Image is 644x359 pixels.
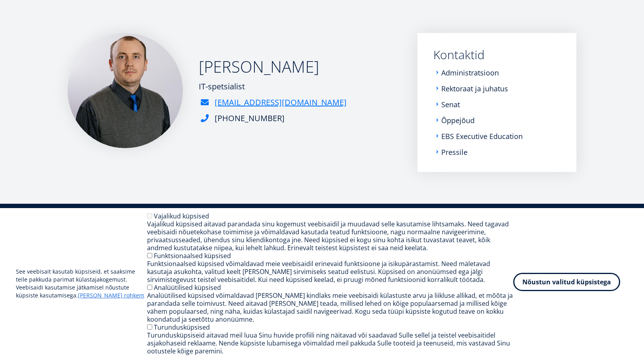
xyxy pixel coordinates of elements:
[147,291,513,323] div: Analüütilised küpsised võimaldavad [PERSON_NAME] kindlaks meie veebisaidi külastuste arvu ja liik...
[441,100,460,108] a: Senat
[68,33,183,148] img: Riho Saamel
[513,273,620,291] button: Nõustun valitud küpsistega
[147,260,513,284] div: Funktsionaalsed küpsised võimaldavad meie veebisaidil erinevaid funktsioone ja isikupärastamist. ...
[215,112,285,124] div: [PHONE_NUMBER]
[433,49,561,61] a: Kontaktid
[441,148,467,156] a: Pressile
[78,291,144,299] a: [PERSON_NAME] rohkem
[441,132,523,140] a: EBS Executive Education
[215,97,347,108] a: [EMAIL_ADDRESS][DOMAIN_NAME]
[199,57,347,77] h2: [PERSON_NAME]
[147,220,513,252] div: Vajalikud küpsised aitavad parandada sinu kogemust veebisaidil ja muudavad selle kasutamise lihts...
[154,212,209,220] label: Vajalikud küpsised
[16,268,147,299] p: See veebisait kasutab küpsiseid, et saaksime teile pakkuda parimat külastajakogemust. Veebisaidi ...
[441,85,508,93] a: Rektoraat ja juhatus
[154,283,221,292] label: Analüütilised küpsised
[154,251,231,260] label: Funktsionaalsed küpsised
[441,116,475,124] a: Õppejõud
[441,69,499,77] a: Administratsioon
[154,323,210,332] label: Turundusküpsised
[147,331,513,355] div: Turundusküpsiseid aitavad meil luua Sinu huvide profiili ning näitavad või saadavad Sulle sellel ...
[199,81,347,93] div: IT-spetsialist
